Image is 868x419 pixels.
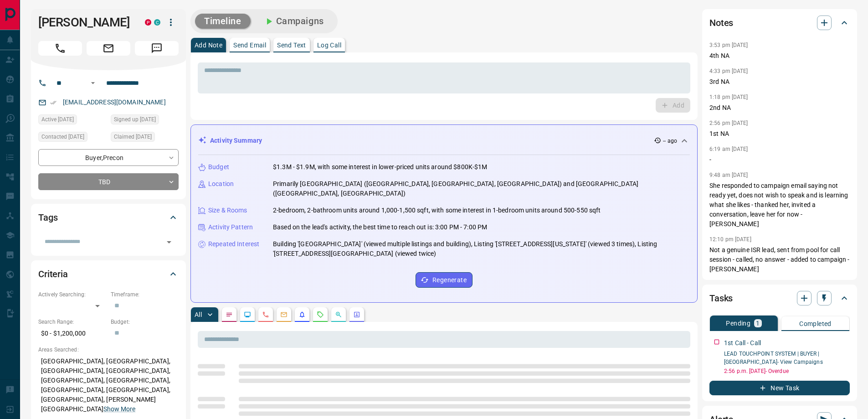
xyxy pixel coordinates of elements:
[724,351,823,365] a: LEAD TOUCHPOINT SYSTEM | BUYER | [GEOGRAPHIC_DATA]- View Campaigns
[38,149,179,166] div: Buyer , Precon
[709,172,748,178] p: 9:48 am [DATE]
[208,179,234,189] p: Location
[111,318,179,326] p: Budget:
[709,51,850,61] p: 4th NA
[709,120,748,126] p: 2:56 pm [DATE]
[135,41,179,56] span: Message
[38,15,131,30] h1: [PERSON_NAME]
[226,311,233,318] svg: Notes
[145,19,151,26] div: property.ca
[280,311,288,318] svg: Emails
[709,381,850,395] button: New Task
[273,206,601,215] p: 2-bedroom, 2-bathroom units around 1,000-1,500 sqft, with some interest in 1-bedroom units around...
[273,239,690,259] p: Building '[GEOGRAPHIC_DATA]' (viewed multiple listings and building), Listing '[STREET_ADDRESS][U...
[208,222,253,232] p: Activity Pattern
[726,320,750,326] p: Pending
[208,162,229,172] p: Budget
[353,311,360,318] svg: Agent Actions
[208,239,259,249] p: Repeated Interest
[273,179,690,198] p: Primarily [GEOGRAPHIC_DATA] ([GEOGRAPHIC_DATA], [GEOGRAPHIC_DATA], [GEOGRAPHIC_DATA]) and [GEOGRA...
[317,311,324,318] svg: Requests
[163,236,175,248] button: Open
[335,311,342,318] svg: Opportunities
[254,14,333,29] button: Campaigns
[87,41,130,56] span: Email
[709,103,850,113] p: 2nd NA
[273,162,487,172] p: $1.3M - $1.9M, with some interest in lower-priced units around $800K-$1M
[41,132,84,141] span: Contacted [DATE]
[317,42,341,48] p: Log Call
[416,272,473,288] button: Regenerate
[195,14,251,29] button: Timeline
[38,346,179,354] p: Areas Searched:
[114,132,152,141] span: Claimed [DATE]
[38,263,179,285] div: Criteria
[709,236,751,243] p: 12:10 pm [DATE]
[38,210,57,225] h2: Tags
[709,68,748,74] p: 4:33 pm [DATE]
[38,207,179,228] div: Tags
[38,354,179,417] p: [GEOGRAPHIC_DATA], [GEOGRAPHIC_DATA], [GEOGRAPHIC_DATA], [GEOGRAPHIC_DATA], [GEOGRAPHIC_DATA], [G...
[724,367,850,375] p: 2:56 p.m. [DATE] - Overdue
[38,114,106,127] div: Mon Oct 06 2025
[195,42,222,48] p: Add Note
[709,77,850,87] p: 3rd NA
[709,129,850,139] p: 1st NA
[277,42,306,48] p: Send Text
[38,326,106,341] p: $0 - $1,200,000
[63,98,166,106] a: [EMAIL_ADDRESS][DOMAIN_NAME]
[50,99,56,106] svg: Email Verified
[709,94,748,100] p: 1:18 pm [DATE]
[38,41,82,56] span: Call
[663,137,677,145] p: -- ago
[41,115,74,124] span: Active [DATE]
[208,206,247,215] p: Size & Rooms
[724,338,761,348] p: 1st Call - Call
[38,132,106,145] div: Tue Oct 07 2025
[709,245,850,274] p: Not a genuine ISR lead, sent from pool for call session - called, no answer - added to campaign -...
[709,12,850,34] div: Notes
[756,320,760,326] p: 1
[298,311,306,318] svg: Listing Alerts
[111,114,179,127] div: Fri Mar 16 2018
[709,146,748,152] p: 6:19 am [DATE]
[111,290,179,299] p: Timeframe:
[198,132,690,149] div: Activity Summary-- ago
[262,311,269,318] svg: Calls
[709,42,748,48] p: 3:53 pm [DATE]
[38,318,106,326] p: Search Range:
[210,136,262,145] p: Activity Summary
[244,311,251,318] svg: Lead Browsing Activity
[233,42,266,48] p: Send Email
[709,291,733,305] h2: Tasks
[709,16,733,30] h2: Notes
[709,181,850,229] p: She responded to campaign email saying not ready yet, does not wish to speak and is learning what...
[87,78,98,88] button: Open
[154,19,160,26] div: condos.ca
[195,311,202,318] p: All
[709,287,850,309] div: Tasks
[114,115,156,124] span: Signed up [DATE]
[38,267,68,281] h2: Criteria
[799,321,832,327] p: Completed
[273,222,487,232] p: Based on the lead's activity, the best time to reach out is: 3:00 PM - 7:00 PM
[103,404,135,414] button: Show More
[111,132,179,145] div: Tue Oct 07 2025
[38,290,106,299] p: Actively Searching:
[709,155,850,165] p: -
[38,173,179,190] div: TBD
